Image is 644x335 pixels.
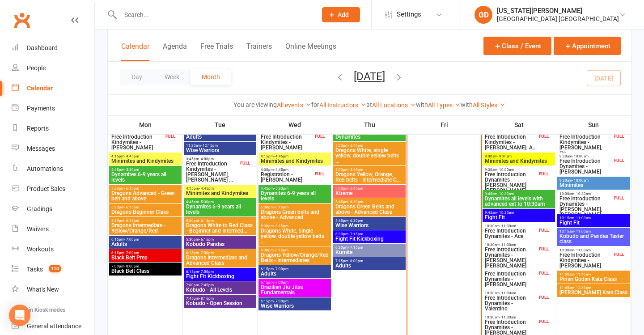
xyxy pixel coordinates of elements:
span: Dragons White, single yellow, double yellow belts ... [335,148,404,164]
a: Workouts [12,239,94,259]
span: Free Introduction Kindymites - [PERSON_NAME], Re... [559,134,612,156]
span: 4:15pm [111,154,180,158]
span: Dynamites all levels with advanced ext to 10:30am [484,196,553,207]
span: 5:30pm [260,205,329,209]
span: 7:00pm [186,283,254,287]
strong: at [366,101,372,108]
div: Tasks [27,266,43,273]
span: - 4:45pm [199,187,214,191]
button: Day [120,69,153,85]
span: - 12:15pm [201,144,218,148]
div: FULL [313,170,327,177]
button: Week [153,69,191,85]
span: - 11:00am [574,229,591,233]
div: Reports [27,125,49,132]
div: Dashboard [27,44,58,51]
span: - 7:00pm [124,251,139,255]
span: Settings [397,4,421,25]
div: [GEOGRAPHIC_DATA] [GEOGRAPHIC_DATA] [497,15,619,23]
span: Dragons Advanced - Green belt and above [111,191,180,201]
span: Wise Warriors [186,148,254,153]
div: FULL [612,195,626,201]
span: - 6:30pm [348,219,363,223]
th: Tue [183,115,258,134]
span: Dragons Green belts and above - Advanced [260,209,329,220]
span: Adults [186,134,254,140]
div: Waivers [27,225,49,233]
span: - 5:30pm [274,187,288,191]
button: Trainers [246,42,272,61]
span: Fight Fit Kickboxing [186,274,254,279]
span: Free Introduction Kindymites - [PERSON_NAME] [559,252,612,268]
span: Free Introduction Kindymites - [PERSON_NAME] [260,134,313,150]
span: 6:15pm [260,280,329,284]
span: 6:30pm [335,232,404,236]
span: - 5:45pm [348,144,363,148]
a: Tasks 110 [12,259,94,280]
div: FULL [612,251,626,258]
span: - 4:00pm [199,157,214,161]
span: Minimites and Kindymites [484,158,553,164]
span: - 7:00pm [199,251,214,255]
span: Free Introduction Dynamites - Valentino [484,295,537,311]
span: - 8:15pm [199,297,214,301]
span: Dynamites [335,134,404,140]
span: 6:15pm [111,237,180,242]
div: General attendance [27,322,81,330]
strong: with [461,101,473,108]
a: Payments [12,98,94,119]
span: Kobudo - Open Session [186,301,254,306]
span: Free Introduction Dynamites - [PERSON_NAME] [484,271,537,287]
a: Product Sales [12,179,94,199]
span: 6:15pm [186,270,254,274]
span: - 11:00am [574,248,591,252]
span: - 7:00pm [199,270,214,274]
a: Reports [12,119,94,139]
a: All Locations [372,102,416,109]
div: Product Sales [27,185,65,192]
div: FULL [163,133,178,140]
button: Agenda [163,42,187,61]
span: Kobudo and Pandas Taster class [559,233,628,244]
span: 10:30am [559,248,612,252]
span: Dynamites 6-9 years all levels [186,204,254,215]
span: Kobudo Pandas [186,242,254,247]
span: Dragons Green Belts and above - Advanced Class [335,204,404,215]
span: 10:15am [559,216,628,220]
a: What's New [12,280,94,300]
span: 11:45am [559,286,628,290]
div: FULL [238,160,252,166]
div: Gradings [27,205,52,212]
th: Wed [258,115,332,134]
span: 10:15am [559,229,628,233]
span: - 4:45pm [274,154,288,158]
span: Dragons Intermediate - Yellow/Orange/Red [111,223,180,233]
span: - 9:30am [497,154,512,158]
span: Kobudo - All Levels [186,287,254,293]
span: - 10:00am [497,168,514,172]
span: - 6:15pm [274,248,288,252]
span: Minimites and Kindymites [186,191,254,196]
button: [DATE] [354,70,385,83]
div: Workouts [27,246,54,253]
span: 9:30am [559,154,612,158]
span: 4:45pm [111,168,180,172]
a: All events [277,102,311,109]
span: 5:00pm [335,144,404,148]
span: - 8:00pm [124,264,139,268]
button: Online Meetings [285,42,336,61]
span: - 11:00am [574,216,591,220]
button: Month [191,69,231,85]
span: 5:45pm [335,219,404,223]
input: Search... [118,8,310,21]
span: 11:30am [186,144,254,148]
span: 5:30pm [186,219,254,223]
span: Black Belt Class [111,268,180,274]
span: - 7:45pm [199,283,214,287]
span: 10:30am [484,315,537,319]
button: Class / Event [483,37,551,55]
span: Minimites [559,182,628,188]
div: FULL [313,133,327,140]
span: Dragons White, single yellow, double yellow belts ... [260,228,329,244]
div: FULL [612,133,626,140]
